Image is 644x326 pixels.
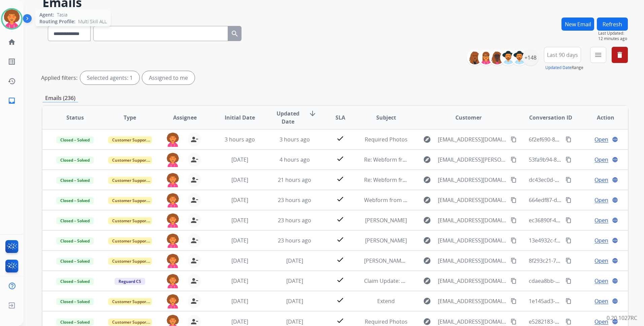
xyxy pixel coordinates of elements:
mat-icon: content_copy [511,258,517,264]
span: [DATE] [286,277,303,285]
mat-icon: check [336,276,344,284]
mat-icon: explore [423,236,431,244]
mat-icon: person_remove [190,318,198,326]
span: [PERSON_NAME] [365,217,407,224]
span: [EMAIL_ADDRESS][DOMAIN_NAME] [438,196,507,204]
th: Action [573,106,628,129]
span: Closed – Solved [56,217,94,224]
mat-icon: content_copy [566,298,572,304]
mat-icon: person_remove [190,297,198,305]
span: 23 hours ago [278,237,311,244]
mat-icon: content_copy [511,136,517,142]
span: 12 minutes ago [598,36,628,41]
span: Reguard CS [115,278,145,285]
button: Updated Date [545,65,572,70]
span: cdaea8bb-2db6-4f82-bfc9-e6d41cc76630 [529,277,631,285]
mat-icon: explore [423,176,431,184]
mat-icon: home [8,38,16,46]
span: [DATE] [286,257,303,264]
span: [EMAIL_ADDRESS][DOMAIN_NAME] [438,176,507,184]
span: Routing Profile: [39,18,75,25]
span: Open [594,318,608,326]
mat-icon: content_copy [511,237,517,243]
span: Customer Support [108,217,152,224]
mat-icon: explore [423,297,431,305]
img: agent-avatar [166,173,180,187]
span: [DATE] [231,176,248,184]
span: Open [594,257,608,265]
span: 6f2ef690-8b3e-47be-b1c5-c5b5ab5fedf3 [529,136,629,143]
mat-icon: language [612,278,618,284]
span: Range [545,65,583,70]
button: Refresh [597,18,628,31]
mat-icon: content_copy [566,237,572,243]
mat-icon: language [612,136,618,142]
mat-icon: content_copy [566,217,572,223]
span: Closed – Solved [56,319,94,326]
mat-icon: content_copy [566,278,572,284]
span: ec36890f-473e-4f80-8fe0-9e7ab13efc94 [529,217,627,224]
span: SLA [335,113,345,122]
mat-icon: content_copy [511,319,517,325]
span: 664edf87-d4c1-4a21-a199-ebcd6170b24e [529,196,632,204]
img: agent-avatar [166,254,180,268]
span: [DATE] [231,156,248,163]
span: 23 hours ago [278,196,311,204]
span: [EMAIL_ADDRESS][DOMAIN_NAME] [438,318,507,326]
span: Open [594,135,608,143]
span: 4 hours ago [280,156,310,163]
mat-icon: check [336,256,344,264]
p: 0.20.1027RC [607,314,637,322]
span: Subject [376,113,396,122]
mat-icon: person_remove [190,176,198,184]
span: [DATE] [231,257,248,264]
span: Re: Webform from [EMAIL_ADDRESS][DOMAIN_NAME] on [DATE] [364,176,526,184]
span: Closed – Solved [56,278,94,285]
span: Re: Webform from [EMAIL_ADDRESS][PERSON_NAME][DOMAIN_NAME] on [DATE] [364,156,568,163]
mat-icon: check [336,215,344,223]
span: 21 hours ago [278,176,311,184]
mat-icon: language [612,177,618,183]
span: Conversation ID [529,113,572,122]
mat-icon: language [612,157,618,163]
span: [DATE] [231,237,248,244]
span: Multi Skill ALL [78,18,107,25]
span: 53fa9b94-8223-454c-83c2-f9bf70cdb79c [529,156,629,163]
span: [EMAIL_ADDRESS][DOMAIN_NAME] [438,236,507,244]
mat-icon: explore [423,318,431,326]
span: Customer Support [108,177,152,184]
img: agent-avatar [166,214,180,228]
span: Updated Date [273,109,303,126]
mat-icon: check [336,296,344,304]
span: 3 hours ago [225,136,255,143]
mat-icon: content_copy [566,197,572,203]
div: Assigned to me [142,71,195,85]
mat-icon: content_copy [566,177,572,183]
mat-icon: language [612,197,618,203]
mat-icon: inbox [8,97,16,105]
div: Selected agents: 1 [80,71,139,85]
mat-icon: person_remove [190,135,198,143]
span: Customer Support [108,136,152,143]
span: Customer Support [108,298,152,305]
span: 23 hours ago [278,217,311,224]
span: [PERSON_NAME] [365,237,407,244]
mat-icon: content_copy [511,157,517,163]
span: Customer Support [108,237,152,244]
span: Closed – Solved [56,197,94,204]
mat-icon: explore [423,156,431,164]
span: 3 hours ago [280,136,310,143]
span: Open [594,297,608,305]
mat-icon: content_copy [511,298,517,304]
img: agent-avatar [166,193,180,207]
mat-icon: content_copy [566,157,572,163]
span: [EMAIL_ADDRESS][DOMAIN_NAME] [438,135,507,143]
mat-icon: menu [594,51,602,59]
mat-icon: content_copy [511,278,517,284]
span: 8f293c21-7d5e-479e-a6e7-21924cd6beb0 [529,257,632,264]
mat-icon: language [612,217,618,223]
span: Open [594,216,608,224]
span: Status [66,113,84,122]
mat-icon: explore [423,257,431,265]
button: Last 90 days [544,47,581,63]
